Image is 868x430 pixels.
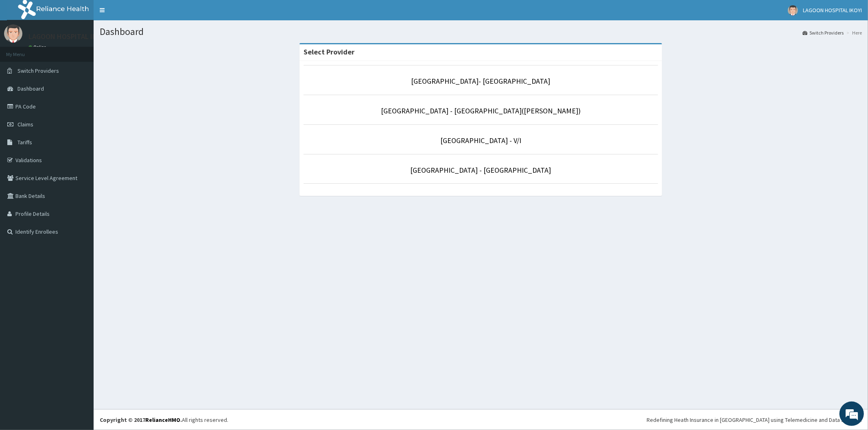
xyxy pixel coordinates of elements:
[17,121,33,128] span: Claims
[17,67,59,74] span: Switch Providers
[100,26,862,37] h1: Dashboard
[145,416,180,423] a: RelianceHMO
[788,5,798,15] img: User Image
[17,139,32,146] span: Tariffs
[802,29,844,36] a: Switch Providers
[28,44,48,50] a: Online
[94,409,868,430] footer: All rights reserved.
[100,416,182,423] strong: Copyright © 2017 .
[411,76,551,86] a: [GEOGRAPHIC_DATA]- [GEOGRAPHIC_DATA]
[647,416,862,424] div: Redefining Heath Insurance in [GEOGRAPHIC_DATA] using Telemedicine and Data Science!
[411,165,551,175] a: [GEOGRAPHIC_DATA] - [GEOGRAPHIC_DATA]
[803,7,862,14] span: LAGOON HOSPITAL IKOYI
[28,33,107,40] p: LAGOON HOSPITAL IKOYI
[381,106,581,115] a: [GEOGRAPHIC_DATA] - [GEOGRAPHIC_DATA]([PERSON_NAME])
[304,47,354,56] strong: Select Provider
[4,24,22,43] img: User Image
[844,29,862,36] li: Here
[440,136,521,145] a: [GEOGRAPHIC_DATA] - V/I
[17,85,44,92] span: Dashboard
